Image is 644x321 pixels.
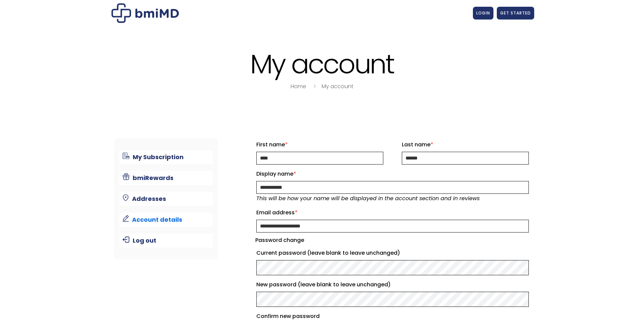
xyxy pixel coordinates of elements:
[256,279,529,290] label: New password (leave blank to leave unchanged)
[402,139,529,150] label: Last name
[119,150,213,164] a: My Subscription
[256,207,529,218] label: Email address
[114,138,218,259] nav: Account pages
[111,3,179,23] img: My account
[256,194,480,202] em: This will be how your name will be displayed in the account section and in reviews
[291,82,306,90] a: Home
[119,213,213,227] a: Account details
[119,234,213,248] a: Log out
[476,10,490,16] span: LOGIN
[119,192,213,206] a: Addresses
[500,10,531,16] span: GET STARTED
[256,139,383,150] label: First name
[110,50,534,78] h1: My account
[497,7,534,20] a: GET STARTED
[256,169,529,179] label: Display name
[311,82,318,90] i: breadcrumbs separator
[256,248,529,258] label: Current password (leave blank to leave unchanged)
[119,171,213,185] a: bmiRewards
[322,82,353,90] a: My account
[473,7,493,20] a: LOGIN
[255,236,304,245] legend: Password change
